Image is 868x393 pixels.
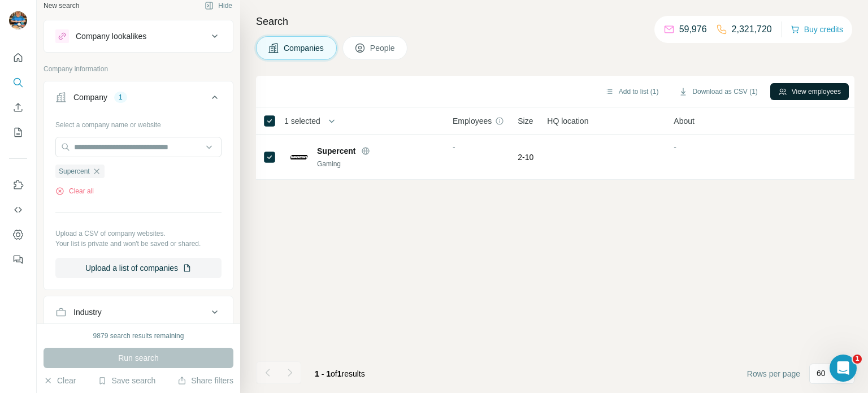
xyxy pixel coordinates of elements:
button: Use Surfe API [9,200,27,220]
p: 59,976 [679,23,707,36]
div: Company lookalikes [76,31,146,42]
span: Employees [453,115,492,127]
span: Supercent [59,166,90,176]
button: Save search [98,375,155,386]
button: Company1 [44,84,233,115]
span: Rows per page [747,368,800,379]
span: Companies [284,42,325,54]
p: Your list is private and won't be saved or shared. [55,239,222,249]
span: 1 [853,355,862,364]
button: Clear [44,375,76,386]
h4: Search [256,14,854,29]
button: Add to list (1) [597,83,667,100]
img: Avatar [9,11,27,29]
button: Upload a list of companies [55,258,222,278]
button: Quick start [9,47,27,68]
div: Industry [73,306,102,318]
button: Clear all [55,186,94,196]
div: Select a company name or website [55,115,222,130]
span: HQ location [547,115,588,127]
span: results [315,369,365,378]
p: 2,321,720 [732,23,772,36]
button: Company lookalikes [44,23,233,50]
span: 1 [337,369,342,378]
span: 1 selected [284,115,320,127]
button: Use Surfe on LinkedIn [9,175,27,195]
span: People [370,42,396,54]
div: 1 [114,92,127,102]
p: Company information [44,64,233,74]
div: Company [73,92,107,103]
button: Share filters [177,375,233,386]
button: Download as CSV (1) [671,83,765,100]
iframe: Intercom live chat [830,355,857,382]
button: View employees [770,83,849,100]
button: Dashboard [9,224,27,245]
div: New search [44,1,79,11]
div: Gaming [317,159,439,169]
button: Industry [44,299,233,326]
button: Buy credits [791,21,843,37]
span: - [453,142,455,152]
div: 9879 search results remaining [93,331,184,341]
img: Logo of Supercent [290,155,308,159]
p: 60 [817,368,826,379]
button: Feedback [9,249,27,270]
button: Search [9,72,27,93]
button: Enrich CSV [9,97,27,118]
span: 1 - 1 [315,369,331,378]
span: - [674,142,676,152]
span: Size [518,115,533,127]
span: of [331,369,337,378]
p: Upload a CSV of company websites. [55,228,222,239]
span: Supercent [317,145,355,157]
span: About [674,115,695,127]
button: My lists [9,122,27,142]
span: 2-10 [518,152,533,163]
